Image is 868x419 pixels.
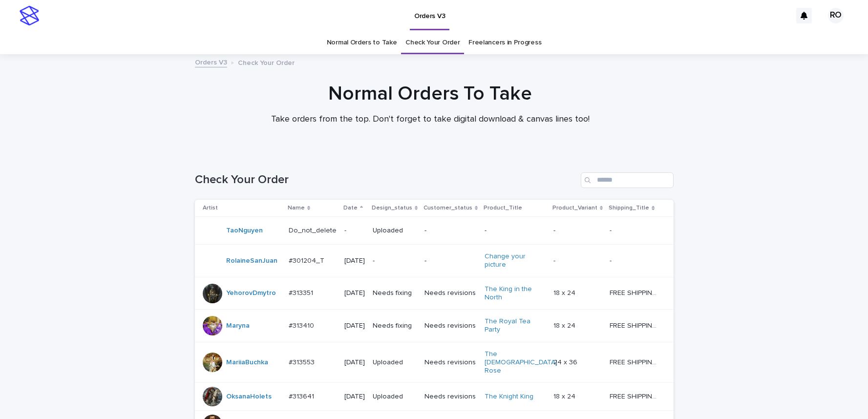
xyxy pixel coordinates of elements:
h1: Check Your Order [195,173,577,187]
p: - [424,257,477,265]
p: 18 x 24 [553,320,577,330]
a: The Royal Tea Party [485,317,546,334]
a: The King in the North [485,285,546,302]
p: #301204_T [289,255,326,265]
p: Needs revisions [424,393,477,401]
p: #313410 [289,320,316,330]
p: Needs revisions [424,322,477,330]
a: OksanaHolets [226,393,272,401]
tr: OksanaHolets #313641#313641 [DATE]UploadedNeeds revisionsThe Knight King 18 x 2418 x 24 FREE SHIP... [195,383,674,411]
p: - [610,255,614,265]
p: Check Your Order [238,57,295,67]
p: Artist [203,203,218,213]
p: FREE SHIPPING - preview in 1-2 business days, after your approval delivery will take 5-10 b.d. [610,391,659,401]
a: Check Your Order [405,31,460,54]
p: 24 x 36 [553,356,579,367]
p: Date [343,203,358,213]
p: - [553,255,557,265]
a: The [DEMOGRAPHIC_DATA] Rose [485,350,557,375]
a: Change your picture [485,252,546,269]
p: #313641 [289,391,316,401]
p: [DATE] [344,257,365,265]
h1: Normal Orders To Take [191,82,670,105]
p: - [344,227,365,235]
p: Product_Variant [552,203,597,213]
a: RolaineSanJuan [226,257,277,265]
div: RO [828,8,844,23]
a: The Knight King [485,393,533,401]
p: [DATE] [344,322,365,330]
tr: Maryna #313410#313410 [DATE]Needs fixingNeeds revisionsThe Royal Tea Party 18 x 2418 x 24 FREE SH... [195,310,674,342]
p: - [610,225,614,235]
tr: MariiaBuchka #313553#313553 [DATE]UploadedNeeds revisionsThe [DEMOGRAPHIC_DATA] Rose 24 x 3624 x ... [195,342,674,382]
a: Orders V3 [195,56,227,67]
a: Normal Orders to Take [327,31,397,54]
p: #313351 [289,287,315,297]
p: #313553 [289,356,317,367]
p: [DATE] [344,393,365,401]
p: 18 x 24 [553,391,577,401]
a: MariiaBuchka [226,358,268,367]
a: Freelancers in Progress [468,31,541,54]
p: Design_status [372,203,412,213]
p: 18 x 24 [553,287,577,297]
p: Uploaded [373,393,417,401]
p: Name [288,203,305,213]
p: - [373,257,417,265]
p: Needs fixing [373,289,417,297]
p: Needs revisions [424,358,477,367]
a: Maryna [226,322,250,330]
p: FREE SHIPPING - preview in 1-2 business days, after your approval delivery will take 5-10 b.d. [610,287,659,297]
p: FREE SHIPPING - preview in 1-2 business days, after your approval delivery will take 5-10 b.d. [610,320,659,330]
a: YehorovDmytro [226,289,276,297]
input: Search [581,172,674,188]
p: - [485,227,546,235]
tr: RolaineSanJuan #301204_T#301204_T [DATE]--Change your picture -- -- [195,245,674,277]
p: [DATE] [344,358,365,367]
p: Product_Title [484,203,522,213]
p: Needs fixing [373,322,417,330]
tr: YehorovDmytro #313351#313351 [DATE]Needs fixingNeeds revisionsThe King in the North 18 x 2418 x 2... [195,277,674,310]
img: stacker-logo-s-only.png [20,6,39,25]
tr: TaoNguyen Do_not_deleteDo_not_delete -Uploaded---- -- [195,217,674,245]
p: [DATE] [344,289,365,297]
p: - [553,225,557,235]
p: Take orders from the top. Don't forget to take digital download & canvas lines too! [235,114,626,125]
p: Do_not_delete [289,225,339,235]
p: Shipping_Title [609,203,649,213]
p: Needs revisions [424,289,477,297]
p: FREE SHIPPING - preview in 1-2 business days, after your approval delivery will take 5-10 b.d. [610,356,659,367]
p: - [424,227,477,235]
a: TaoNguyen [226,227,263,235]
p: Uploaded [373,227,417,235]
p: Uploaded [373,358,417,367]
p: Customer_status [423,203,472,213]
